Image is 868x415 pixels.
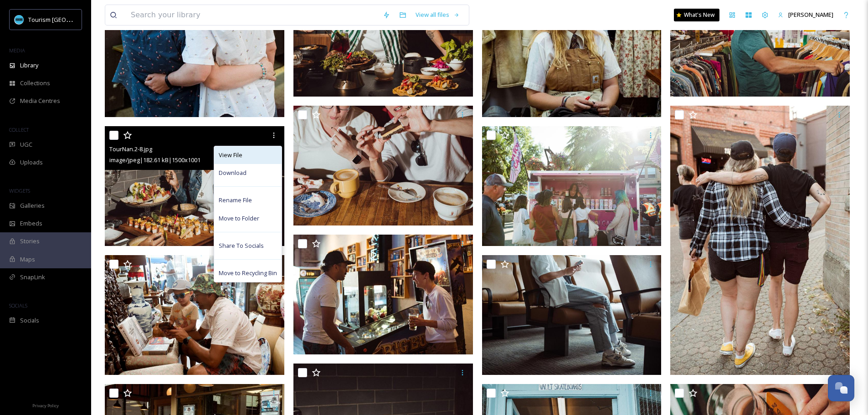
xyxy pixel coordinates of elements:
span: SnapLink [20,273,45,282]
img: tourism_nanaimo_logo.jpeg [15,15,24,24]
span: image/jpeg | 182.61 kB | 1500 x 1001 [109,156,200,164]
img: TourNan.2-29.jpg [670,106,850,375]
img: TourNan.2-8.jpg [105,126,284,246]
span: Collections [20,79,50,87]
span: Privacy Policy [32,403,59,409]
a: What's New [674,9,719,21]
span: Embeds [20,219,42,228]
span: Download [219,169,247,177]
span: Stories [20,237,40,246]
span: Galleries [20,201,45,210]
span: Rename File [219,196,252,205]
span: Socials [20,316,39,325]
span: WIDGETS [9,187,30,194]
a: Privacy Policy [32,400,59,410]
span: Move to Recycling Bin [219,269,277,277]
input: Search your library [126,5,378,25]
img: TourNan.2-26.jpg [105,255,284,375]
span: TourNan.2-8.jpg [109,145,152,153]
span: MEDIA [9,47,25,54]
span: COLLECT [9,126,29,133]
span: UGC [20,140,32,149]
span: View File [219,151,242,159]
img: TourNan.2-23.jpg [482,126,662,246]
a: View all files [411,6,464,24]
span: Move to Folder [219,214,259,223]
button: Open Chat [828,375,854,401]
span: Media Centres [20,97,60,105]
img: TourNan.2-1.jpg [482,255,662,375]
span: Library [20,61,38,70]
span: SOCIALS [9,302,27,309]
span: Maps [20,255,35,264]
span: Share To Socials [219,241,264,250]
img: TourNan.2-11.jpg [293,106,473,225]
span: [PERSON_NAME] [788,10,833,19]
img: TourNan.2-19.jpg [293,235,473,354]
span: Uploads [20,158,43,167]
span: Tourism [GEOGRAPHIC_DATA] [28,15,110,24]
a: [PERSON_NAME] [773,6,838,24]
